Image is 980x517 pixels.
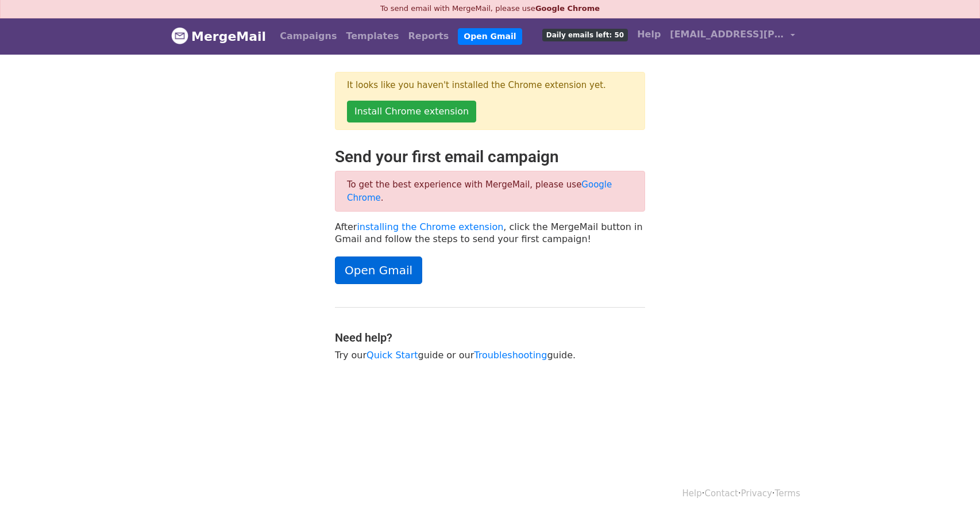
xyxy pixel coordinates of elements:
[670,28,785,41] span: [EMAIL_ADDRESS][PERSON_NAME][DOMAIN_NAME]
[171,24,266,48] a: MergeMail
[682,488,702,499] a: Help
[347,179,612,203] a: Google Chrome
[335,221,645,245] p: After , click the MergeMail button in Gmail and follow the steps to send your first campaign!
[705,488,738,499] a: Contact
[335,256,422,284] a: Open Gmail
[341,25,403,48] a: Templates
[357,221,503,232] a: installing the Chrome extension
[923,462,980,517] iframe: Chat Widget
[335,349,645,361] p: Try our guide or our guide.
[923,462,980,517] div: Widget de chat
[335,331,645,344] h4: Need help?
[347,101,476,122] a: Install Chrome extension
[335,147,645,167] h2: Send your first email campaign
[535,4,600,13] a: Google Chrome
[404,25,454,48] a: Reports
[538,23,632,46] a: Daily emails left: 50
[632,23,665,46] a: Help
[775,488,800,499] a: Terms
[741,488,772,499] a: Privacy
[335,171,645,212] div: To get the best experience with MergeMail, please use .
[458,28,522,45] a: Open Gmail
[171,27,188,44] img: MergeMail logo
[366,350,418,361] a: Quick Start
[542,29,628,41] span: Daily emails left: 50
[347,79,633,91] p: It looks like you haven't installed the Chrome extension yet.
[275,25,341,48] a: Campaigns
[665,23,800,50] a: [EMAIL_ADDRESS][PERSON_NAME][DOMAIN_NAME]
[474,350,547,361] a: Troubleshooting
